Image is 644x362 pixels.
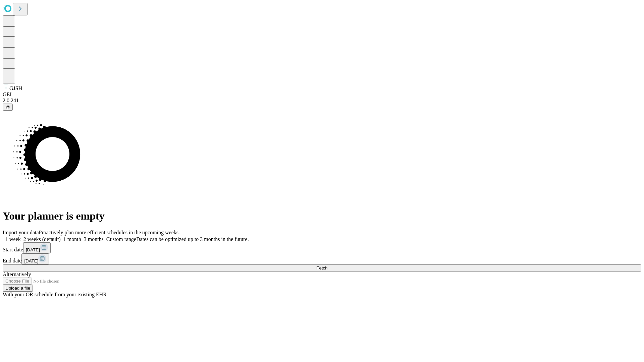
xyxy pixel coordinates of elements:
span: 1 month [63,236,81,242]
span: Fetch [316,265,327,270]
span: [DATE] [26,247,40,252]
button: @ [3,104,13,111]
span: Custom range [106,236,136,242]
span: @ [5,105,10,110]
h1: Your planner is empty [3,210,641,222]
button: Upload a file [3,285,33,292]
span: 1 week [5,236,21,242]
div: 2.0.241 [3,98,641,104]
span: Dates can be optimized up to 3 months in the future. [136,236,249,242]
span: [DATE] [24,258,38,263]
div: End date [3,253,641,264]
div: GEI [3,92,641,98]
span: 2 weeks (default) [23,236,61,242]
div: Start date [3,242,641,253]
span: GJSH [9,85,22,91]
span: Proactively plan more efficient schedules in the upcoming weeks. [39,230,180,235]
button: Fetch [3,264,641,271]
button: [DATE] [23,242,51,253]
span: With your OR schedule from your existing EHR [3,292,107,297]
span: Alternatively [3,271,31,277]
span: 3 months [84,236,104,242]
span: Import your data [3,230,39,235]
button: [DATE] [21,253,49,264]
